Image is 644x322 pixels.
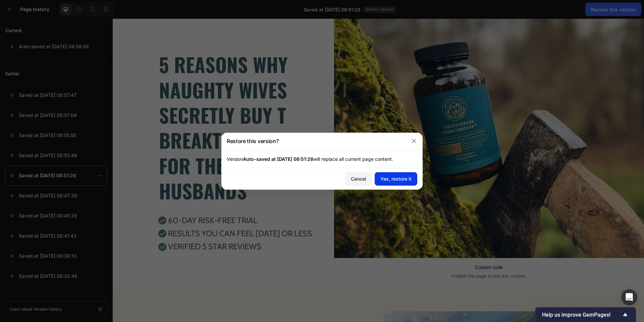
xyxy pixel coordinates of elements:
[266,268,506,274] span: Publish the page to see the content.
[55,223,199,232] p: VERIFIED 5 STAR REVIEWS
[55,186,199,194] p: 60-DAY RISK-FREE TRIAL
[542,312,621,318] span: Help us improve GemPages!
[55,199,199,208] p: RESULTS YOU CAN FEEL [DATE] OR LESs
[621,289,637,305] div: Open Intercom Messenger
[55,212,199,221] p: VERIFIED 5 STAR REVIEWS
[221,245,531,253] span: Custom code
[227,155,417,163] p: Version will replace all current page content.
[345,172,372,186] button: Cancel
[351,175,366,182] div: Cancel
[46,72,261,174] h2: 5 REASONS WHY NAUGHTY WIVES SECRETLY BUY T BREAKTHROUGH™ FOR THEIR HUSBANDS
[380,175,412,182] div: Yes, restore it
[266,14,506,253] img: gempages_530032437942551346-a2289f36-5894-4ab6-9c6a-ddf79ca34b0d.png
[266,258,506,266] span: Custom code
[227,137,279,145] p: Restore this version?
[55,197,199,206] p: 60-DAY RISK-FREE TRIAL
[46,33,216,185] h2: 5 REASONS WHY NAUGHTY WIVES SECRETLY BUY T BREAKTHROUGH™ FOR THEIR HUSBANDS
[243,156,313,162] span: Auto-saved at [DATE] 08:51:28
[375,172,417,186] button: Yes, restore it
[221,254,531,261] span: Publish the page to see the content.
[55,210,199,219] p: RESULTS YOU CAN FEEL [DATE] OR LESs
[542,311,629,319] button: Show survey - Help us improve GemPages!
